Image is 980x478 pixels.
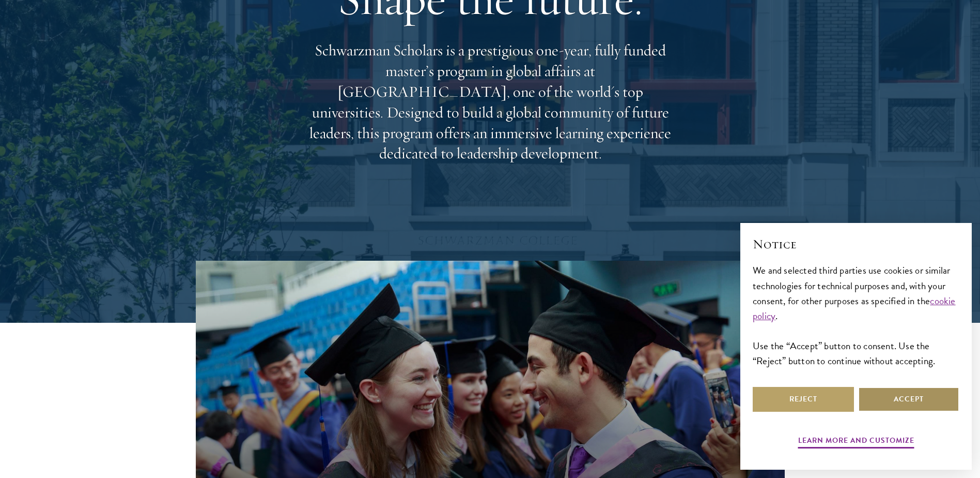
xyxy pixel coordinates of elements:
[753,387,854,412] button: Reject
[753,263,959,368] div: We and selected third parties use cookies or similar technologies for technical purposes and, wit...
[753,235,959,253] h2: Notice
[304,40,676,164] p: Schwarzman Scholars is a prestigious one-year, fully funded master’s program in global affairs at...
[753,293,956,323] a: cookie policy
[798,434,914,450] button: Learn more and customize
[858,387,959,412] button: Accept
